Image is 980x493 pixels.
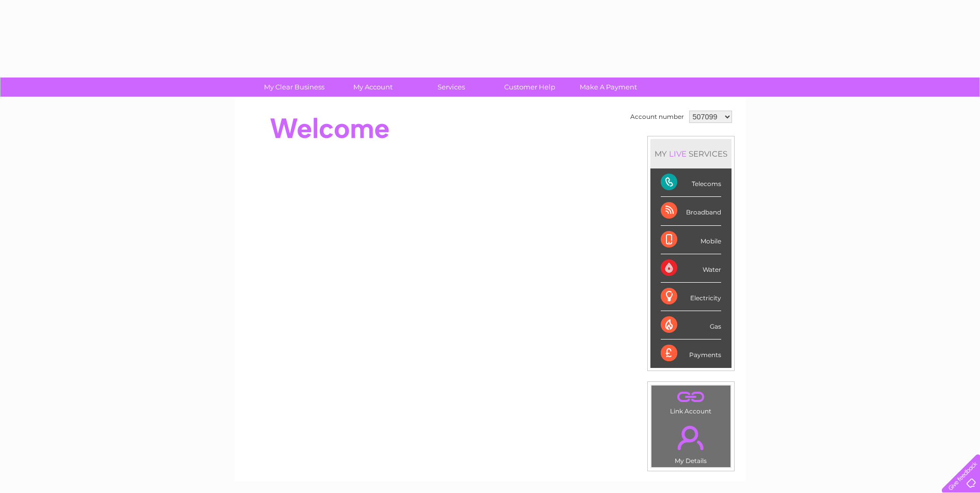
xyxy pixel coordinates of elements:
div: Water [661,254,721,283]
a: Customer Help [487,78,572,97]
div: MY SERVICES [650,139,732,168]
div: Payments [661,340,721,367]
a: . [654,420,728,456]
td: Account number [628,108,687,126]
div: LIVE [667,149,689,159]
div: Telecoms [661,168,721,197]
div: Electricity [661,283,721,311]
td: Link Account [651,385,731,418]
td: My Details [651,417,731,468]
div: Broadband [661,197,721,225]
a: Services [409,78,494,97]
div: Mobile [661,226,721,254]
a: Make A Payment [566,78,651,97]
a: My Clear Business [252,78,337,97]
a: My Account [330,78,415,97]
a: . [654,388,728,406]
div: Gas [661,311,721,340]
